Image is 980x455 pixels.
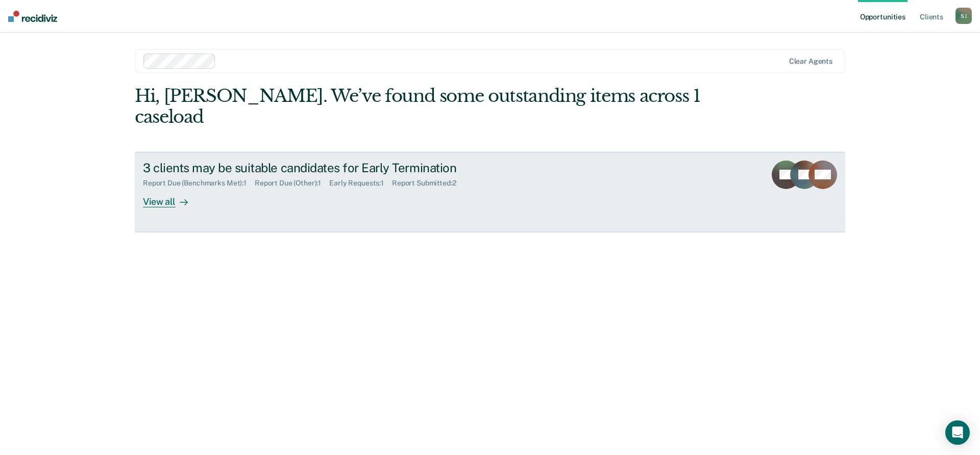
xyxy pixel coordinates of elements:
div: Hi, [PERSON_NAME]. We’ve found some outstanding items across 1 caseload [135,86,703,127]
div: Early Requests : 1 [329,179,392,188]
a: 3 clients may be suitable candidates for Early TerminationReport Due (Benchmarks Met):1Report Due... [135,152,845,232]
img: Recidiviz [8,11,57,22]
div: Clear agents [789,57,832,66]
div: Report Due (Benchmarks Met) : 1 [143,179,255,188]
div: Open Intercom Messenger [945,420,970,445]
div: Report Due (Other) : 1 [255,179,329,188]
div: 3 clients may be suitable candidates for Early Termination [143,160,501,175]
button: SJ [955,8,972,24]
div: Report Submitted : 2 [392,179,464,188]
div: S J [955,8,972,24]
div: View all [143,188,200,207]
